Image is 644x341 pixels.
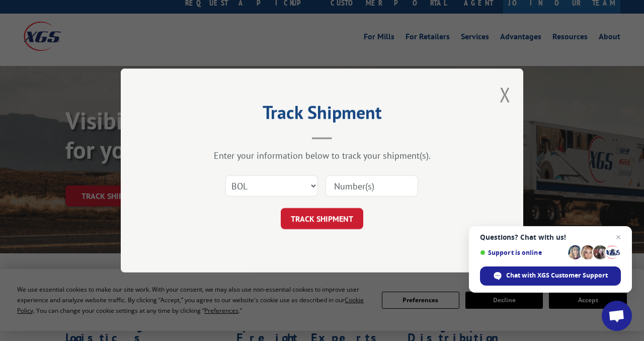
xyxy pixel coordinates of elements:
[612,231,624,243] span: Close chat
[602,301,632,331] div: Open chat
[506,271,608,280] span: Chat with XGS Customer Support
[480,266,621,286] div: Chat with XGS Customer Support
[480,233,621,241] span: Questions? Chat with us!
[281,208,363,229] button: TRACK SHIPMENT
[326,175,418,196] input: Number(s)
[171,150,473,161] div: Enter your information below to track your shipment(s).
[480,249,565,256] span: Support is online
[171,105,473,124] h2: Track Shipment
[500,81,511,108] button: Close modal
